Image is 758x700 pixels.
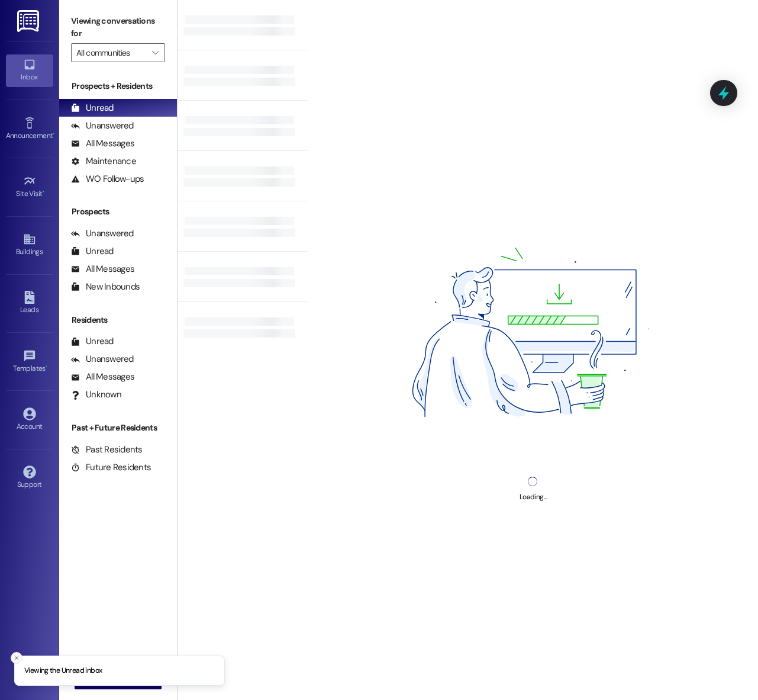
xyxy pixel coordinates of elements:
img: ResiDesk Logo [17,10,41,32]
button: Close toast [11,652,22,664]
div: Prospects + Residents [59,80,177,92]
span: • [43,188,44,196]
div: All Messages [71,371,134,383]
a: Buildings [6,229,53,261]
a: Inbox [6,54,53,86]
div: All Messages [71,137,134,150]
p: Viewing the Unread inbox [24,666,102,676]
a: Site Visit • [6,171,53,203]
a: Support [6,462,53,494]
div: Unknown [71,388,121,401]
div: WO Follow-ups [71,173,144,185]
span: • [46,362,47,371]
div: Unanswered [71,353,134,365]
div: Loading... [520,491,546,503]
div: Prospects [59,205,177,218]
div: Residents [59,314,177,326]
a: Account [6,404,53,436]
div: Unread [71,245,114,258]
div: Unread [71,102,114,114]
div: Past + Future Residents [59,422,177,434]
div: Past Residents [71,444,143,456]
a: Templates • [6,346,53,378]
div: Unanswered [71,227,134,240]
span: • [53,130,54,138]
i:  [152,48,159,57]
div: Unread [71,335,114,348]
label: Viewing conversations for [71,12,165,43]
a: Leads [6,287,53,319]
div: New Inbounds [71,281,140,293]
div: Future Residents [71,461,151,474]
div: Unanswered [71,120,134,132]
div: All Messages [71,263,134,275]
input: All communities [76,43,146,62]
div: Maintenance [71,155,136,168]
